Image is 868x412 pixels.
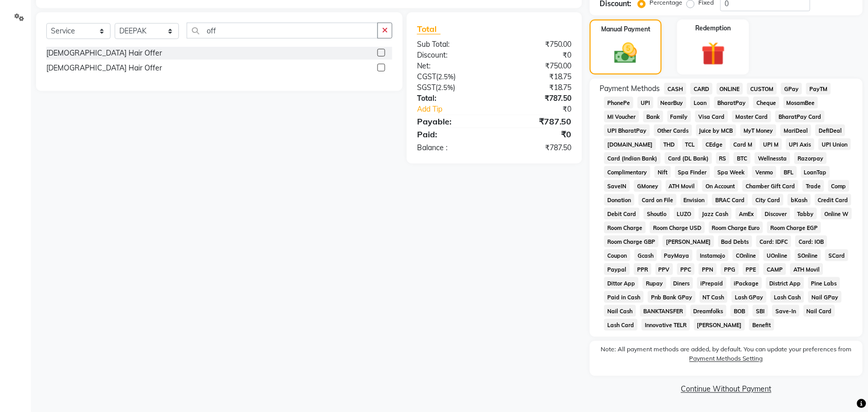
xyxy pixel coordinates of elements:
[795,249,822,261] span: SOnline
[417,72,436,81] span: CGST
[801,166,830,178] span: LoanTap
[691,83,713,95] span: CARD
[828,180,850,192] span: Comp
[494,82,580,93] div: ₹18.75
[409,128,495,140] div: Paid:
[806,83,831,95] span: PayTM
[732,291,767,303] span: Lash GPay
[825,249,848,261] span: SCard
[756,236,791,247] span: Card: IDFC
[634,180,662,192] span: GMoney
[663,236,714,247] span: [PERSON_NAME]
[691,97,710,109] span: Loan
[604,166,650,178] span: Complimentary
[702,180,738,192] span: On Account
[600,83,660,94] span: Payment Methods
[731,277,762,289] span: iPackage
[655,166,671,178] span: Nift
[803,180,824,192] span: Trade
[730,138,756,150] span: Card M
[699,208,732,220] span: Jazz Cash
[494,50,580,61] div: ₹0
[675,166,711,178] span: Spa Finder
[494,128,580,140] div: ₹0
[642,319,690,331] span: Innovative TELR
[604,97,634,109] span: PhonePe
[592,384,861,395] a: Continue Without Payment
[718,236,753,247] span: Bad Debts
[409,142,495,153] div: Balance :
[607,40,644,66] img: _cash.svg
[494,39,580,50] div: ₹750.00
[409,61,495,71] div: Net:
[702,138,726,150] span: CEdge
[736,208,757,220] span: AmEx
[714,97,749,109] span: BharatPay
[664,83,686,95] span: CASH
[697,277,727,289] span: iPrepaid
[733,249,759,261] span: COnline
[753,305,768,317] span: SBI
[690,354,763,364] label: Payment Methods Setting
[494,71,580,82] div: ₹18.75
[604,208,640,220] span: Debit Card
[674,208,695,220] span: LUZO
[509,104,580,115] div: ₹0
[604,152,661,164] span: Card (Indian Bank)
[709,222,764,234] span: Room Charge Euro
[731,305,749,317] span: BOB
[643,111,663,122] span: Bank
[604,236,659,247] span: Room Charge GBP
[743,180,799,192] span: Chamber Gift Card
[764,249,791,261] span: UOnline
[695,111,728,122] span: Visa Card
[661,249,693,261] span: PayMaya
[604,138,656,150] span: [DOMAIN_NAME]
[654,124,692,136] span: Other Cards
[682,138,699,150] span: TCL
[691,305,727,317] span: Dreamfolks
[604,249,630,261] span: Coupon
[494,61,580,71] div: ₹750.00
[409,71,495,82] div: ( )
[808,277,841,289] span: Pine Labs
[604,180,630,192] span: SaveIN
[658,97,687,109] span: NearBuy
[604,305,636,317] span: Nail Cash
[804,305,836,317] span: Nail Card
[438,83,453,92] span: 2.5%
[417,83,436,92] span: SGST
[417,24,441,34] span: Total
[677,263,695,275] span: PPC
[775,111,825,122] span: BharatPay Card
[714,166,748,178] span: Spa Week
[604,263,630,275] span: Paypal
[743,263,760,275] span: PPE
[760,138,782,150] span: UPI M
[816,124,845,136] span: DefiDeal
[771,291,804,303] span: Lash Cash
[604,277,639,289] span: Dittor App
[409,50,495,61] div: Discount:
[46,63,162,74] div: [DEMOGRAPHIC_DATA] Hair Offer
[697,249,729,261] span: Instamojo
[604,194,635,206] span: Donation
[781,124,811,136] span: MariDeal
[794,208,818,220] span: Tabby
[648,291,696,303] span: Pnb Bank GPay
[734,152,751,164] span: BTC
[409,82,495,93] div: ( )
[600,345,853,368] label: Note: All payment methods are added, by default. You can update your preferences from
[601,25,650,34] label: Manual Payment
[634,263,652,275] span: PPR
[643,277,666,289] span: Rupay
[795,236,827,247] span: Card: IOB
[604,291,644,303] span: Paid in Cash
[604,124,650,136] span: UPI BharatPay
[494,142,580,153] div: ₹787.50
[749,319,774,331] span: Benefit
[666,180,699,192] span: ATH Movil
[638,97,654,109] span: UPI
[409,104,509,115] a: Add Tip
[667,111,692,122] span: Family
